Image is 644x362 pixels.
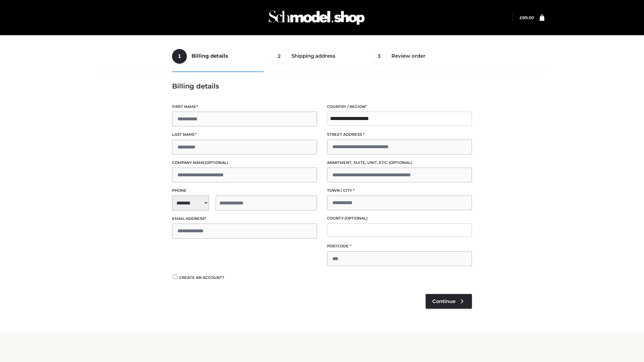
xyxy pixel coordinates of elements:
[426,294,472,309] a: Continue
[172,131,317,138] label: Last name
[172,187,317,194] label: Phone
[266,4,367,31] img: Schmodel Admin 964
[327,215,472,222] label: County
[179,275,224,280] span: Create an account?
[327,104,472,110] label: Country / Region
[520,15,534,20] bdi: 89.00
[172,275,178,279] input: Create an account?
[172,82,472,90] h3: Billing details
[327,243,472,249] label: Postcode
[327,131,472,138] label: Street address
[344,216,368,221] span: (optional)
[327,187,472,194] label: Town / City
[172,104,317,110] label: First name
[432,298,455,304] span: Continue
[205,160,228,165] span: (optional)
[389,160,412,165] span: (optional)
[172,216,317,222] label: Email address
[172,160,317,166] label: Company name
[327,160,472,166] label: Apartment, suite, unit, etc.
[520,15,534,20] a: £89.00
[520,15,522,20] span: £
